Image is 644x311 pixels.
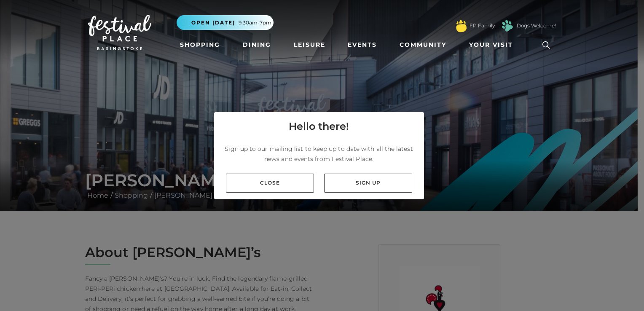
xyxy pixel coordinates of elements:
[239,37,274,53] a: Dining
[289,119,349,134] h4: Hello there!
[396,37,450,53] a: Community
[290,37,329,53] a: Leisure
[88,15,151,50] img: Festival Place Logo
[226,174,314,193] a: Close
[177,37,223,53] a: Shopping
[469,40,513,49] span: Your Visit
[470,22,495,29] a: FP Family
[177,15,274,30] button: Open [DATE] 9.30am-7pm
[239,19,271,27] span: 9.30am-7pm
[221,144,417,164] p: Sign up to our mailing list to keep up to date with all the latest news and events from Festival ...
[466,37,521,53] a: Your Visit
[344,37,380,53] a: Events
[324,174,412,193] a: Sign up
[517,22,556,29] a: Dogs Welcome!
[191,19,235,27] span: Open [DATE]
